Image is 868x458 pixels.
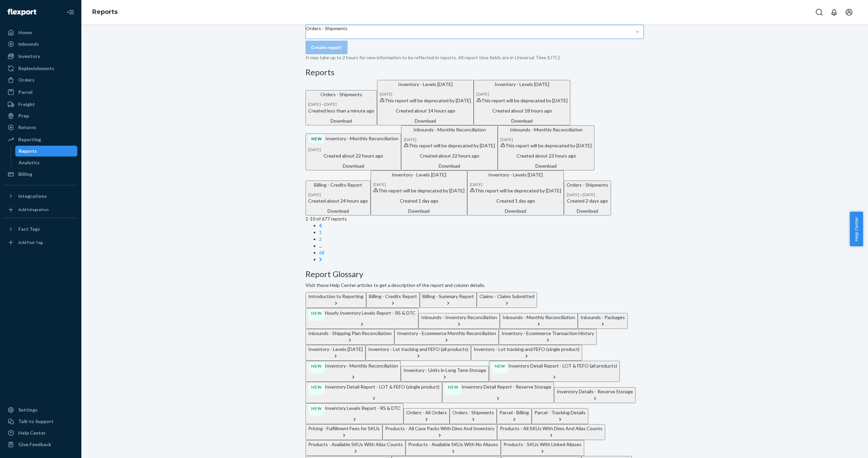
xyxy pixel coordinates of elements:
[470,182,482,187] time: [DATE]
[87,2,123,22] ol: breadcrumbs
[567,192,608,197] p: —
[92,8,118,16] a: Reports
[4,75,77,85] a: Orders
[470,187,561,194] p: This report will be deprecated by [DATE]
[64,5,77,19] button: Close Navigation
[18,136,41,143] div: Reporting
[404,142,495,149] p: This report will be deprecated by [DATE]
[4,224,77,234] button: Fast Tags
[477,292,537,308] button: Claims - Claims Submitted
[479,293,534,300] div: Claims - Claims Submitted
[305,345,366,361] button: Inventory - Levels [DATE]
[308,441,403,448] div: Products - Available SKUs With Alias Counts
[18,193,47,200] div: Integrations
[500,152,592,159] p: Created about 23 hours ago
[567,182,608,188] p: Orders - Shipments
[308,147,321,152] time: [DATE]
[442,382,554,403] button: NEWInventory Detail Report - Reserve Storage
[308,134,325,143] div: NEW
[554,387,636,403] button: Inventory Details - Reserve Storage
[319,236,322,242] a: Page 2
[850,212,863,246] button: Help Center
[421,314,497,321] div: Inbounds - Inventory Reconciliation
[18,207,48,212] div: Add Integration
[567,208,608,214] div: Download
[420,292,477,308] button: Billing - Summary Report
[319,229,322,235] a: Page 1 is your current page
[499,329,597,345] button: Inventory - Ecommerce Transaction History
[408,441,498,448] div: Products - Available SKUs With No Aliases
[7,9,36,16] img: Flexport logo
[305,329,394,345] button: Inbounds - Shipping Plan Reconciliation
[401,366,489,382] button: Inventory - Units in Long Term Storage
[19,159,40,166] div: Analytics
[305,216,347,222] span: 1 - 10 of 677 reports
[500,142,592,149] p: This report will be deprecated by [DATE]
[474,80,570,125] button: Inventory - Levels [DATE][DATE]This report will be deprecated by [DATE]Created about 18 hours ago...
[305,292,366,308] button: Introduction to Reporting
[4,134,77,145] a: Reporting
[15,146,78,157] a: Reports
[498,125,594,170] button: Inbounds - Monthly Reconciliation[DATE]This report will be deprecated by [DATE]Created about 23 h...
[567,197,608,204] p: Created 2 days ago
[578,313,628,329] button: Inbounds - Packages
[373,208,465,214] div: Download
[445,383,551,395] div: Inventory Detail Report - Reserve Storage
[308,362,398,374] div: Inventory - Monthly Reconciliation
[397,330,496,337] div: Inventory - Ecommerce Monthly Reconciliation
[4,99,77,110] a: Freight
[418,313,500,329] button: Inbounds - Inventory Reconciliation
[377,80,474,125] button: Inventory - Levels [DATE][DATE]This report will be deprecated by [DATE]Created about 14 hours ago...
[308,102,321,107] time: [DATE]
[404,126,495,133] p: Inbounds - Monthly Reconciliation
[18,226,40,232] div: Fast Tags
[15,157,78,168] a: Analytics
[564,181,611,215] button: Orders - Shipments[DATE]—[DATE]Created 2 days agoDownload
[827,5,841,19] button: Open notifications
[500,126,592,133] p: Inbounds - Monthly Reconciliation
[842,5,856,19] button: Open account menu
[476,97,568,104] p: This report will be deprecated by [DATE]
[305,41,348,54] button: Create report
[373,197,465,204] p: Created 1 day ago
[373,182,386,187] time: [DATE]
[308,182,368,188] p: Billing - Credits Report
[373,187,465,194] p: This report will be deprecated by [DATE]
[4,428,77,438] a: Help Center
[492,362,617,374] div: Inventory Detail Report - LOT & FEFO (all products)
[4,439,77,450] button: Give Feedback
[452,409,494,416] div: Orders - Shipments
[373,171,465,178] p: Inventory - Levels [DATE]
[448,384,458,390] p: NEW
[502,314,575,321] div: Inbounds - Monthly Reconciliation
[306,25,348,32] div: Orders - Shipments
[422,293,474,300] div: Billing - Summary Report
[404,163,495,169] div: Download
[18,89,33,96] div: Parcel
[305,133,401,170] button: NEWInventory - Monthly Reconciliation[DATE]Created about 22 hours agoDownload
[500,425,603,432] div: Products - All SKUs With Dims And Alias Counts
[4,404,77,415] a: Settings
[4,122,77,133] a: Returns
[19,148,37,154] div: Reports
[500,163,592,169] div: Download
[557,388,633,395] div: Inventory Details - Reserve Storage
[308,425,380,432] div: Pricing - Fulfillment Fees for SKUs
[567,192,579,197] time: [DATE]
[812,5,826,19] button: Open Search Box
[4,87,77,98] a: Parcel
[4,237,77,248] a: Add Fast Tag
[476,118,568,124] div: Download
[308,192,321,197] time: [DATE]
[404,137,416,142] time: [DATE]
[305,54,644,61] p: It may take up to 2 hours for new information to be reflected in reports. All report time fields ...
[4,169,77,180] a: Billing
[308,101,374,107] p: —
[401,125,498,170] button: Inbounds - Monthly Reconciliation[DATE]This report will be deprecated by [DATE]Created about 22 h...
[4,51,77,62] a: Inventory
[305,181,371,215] button: Billing - Credits Report[DATE]Created about 24 hours agoDownload
[474,346,579,353] div: Inventory - Lot tracking and FEFO (single product)
[311,405,322,411] p: NEW
[311,310,322,316] p: NEW
[319,243,644,249] li: ...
